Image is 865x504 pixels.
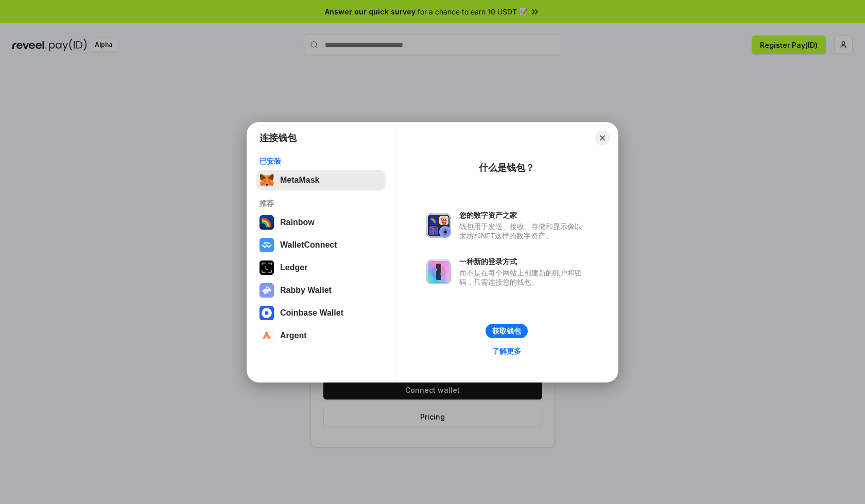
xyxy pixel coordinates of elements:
[259,283,274,298] img: svg+xml,%3Csvg%20xmlns%3D%22http%3A%2F%2Fwww.w3.org%2F2000%2Fsvg%22%20fill%3D%22none%22%20viewBox...
[492,346,521,356] div: 了解更多
[486,344,527,358] a: 了解更多
[459,268,587,287] div: 而不是在每个网站上创建新的账户和密码，只需连接您的钱包。
[280,263,307,272] div: Ledger
[426,259,451,284] img: svg+xml,%3Csvg%20xmlns%3D%22http%3A%2F%2Fwww.w3.org%2F2000%2Fsvg%22%20fill%3D%22none%22%20viewBox...
[459,257,587,266] div: 一种新的登录方式
[280,218,315,227] div: Rainbow
[259,215,274,230] img: svg+xml,%3Csvg%20width%3D%22120%22%20height%3D%22120%22%20viewBox%3D%220%200%20120%20120%22%20fil...
[280,286,332,295] div: Rabby Wallet
[479,162,534,174] div: 什么是钱包？
[259,238,274,252] img: svg+xml,%3Csvg%20width%3D%2228%22%20height%3D%2228%22%20viewBox%3D%220%200%2028%2028%22%20fill%3D...
[256,170,386,190] button: MetaMask
[259,328,274,343] img: svg+xml,%3Csvg%20width%3D%2228%22%20height%3D%2228%22%20viewBox%3D%220%200%2028%2028%22%20fill%3D...
[259,173,274,187] img: svg+xml,%3Csvg%20fill%3D%22none%22%20height%3D%2233%22%20viewBox%3D%220%200%2035%2033%22%20width%...
[259,306,274,320] img: svg+xml,%3Csvg%20width%3D%2228%22%20height%3D%2228%22%20viewBox%3D%220%200%2028%2028%22%20fill%3D...
[259,157,383,166] div: 已安装
[256,303,386,323] button: Coinbase Wallet
[595,131,610,145] button: Close
[426,213,451,238] img: svg+xml,%3Csvg%20xmlns%3D%22http%3A%2F%2Fwww.w3.org%2F2000%2Fsvg%22%20fill%3D%22none%22%20viewBox...
[256,280,386,301] button: Rabby Wallet
[256,212,386,233] button: Rainbow
[280,308,343,318] div: Coinbase Wallet
[492,326,521,336] div: 获取钱包
[280,240,337,250] div: WalletConnect
[259,132,297,144] h1: 连接钱包
[459,211,587,220] div: 您的数字资产之家
[259,260,274,275] img: svg+xml,%3Csvg%20xmlns%3D%22http%3A%2F%2Fwww.w3.org%2F2000%2Fsvg%22%20width%3D%2228%22%20height%3...
[486,324,528,338] button: 获取钱包
[256,325,386,346] button: Argent
[259,199,383,208] div: 推荐
[256,257,386,278] button: Ledger
[280,331,307,340] div: Argent
[256,235,386,255] button: WalletConnect
[459,222,587,240] div: 钱包用于发送、接收、存储和显示像以太坊和NFT这样的数字资产。
[280,176,319,185] div: MetaMask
